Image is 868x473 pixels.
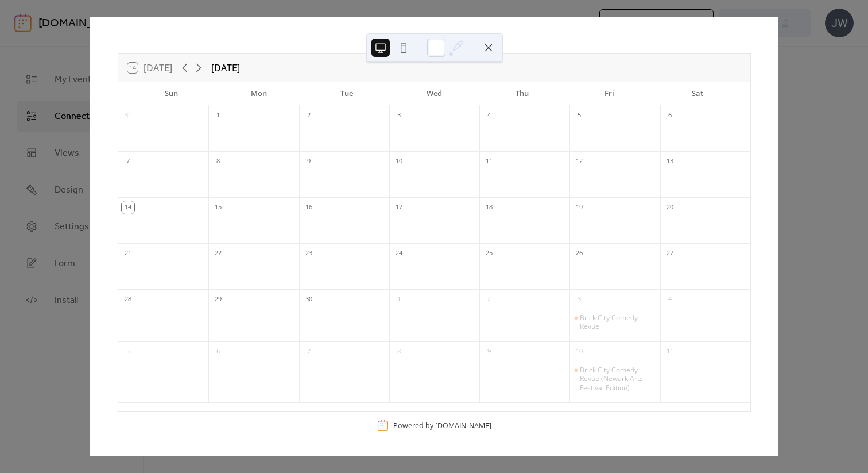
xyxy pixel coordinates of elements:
[215,82,303,105] div: Mon
[573,109,586,122] div: 5
[573,345,586,358] div: 10
[212,201,224,214] div: 15
[569,366,660,393] div: Brick City Comedy Revue (Newark Arts Festival Edition)
[664,201,676,214] div: 20
[580,366,655,393] div: Brick City Comedy Revue (Newark Arts Festival Edition)
[573,293,586,306] div: 3
[664,247,676,260] div: 27
[303,293,315,306] div: 30
[664,293,676,306] div: 4
[393,109,405,122] div: 3
[580,313,655,331] div: Brick City Comedy Revue
[483,109,495,122] div: 4
[303,155,315,168] div: 9
[393,421,491,430] div: Powered by
[212,155,224,168] div: 8
[483,201,495,214] div: 18
[393,345,405,358] div: 8
[573,155,586,168] div: 12
[212,109,224,122] div: 1
[212,345,224,358] div: 6
[393,293,405,306] div: 1
[664,155,676,168] div: 13
[569,313,660,331] div: Brick City Comedy Revue
[478,82,566,105] div: Thu
[122,293,134,306] div: 28
[127,82,215,105] div: Sun
[483,155,495,168] div: 11
[573,201,586,214] div: 19
[212,293,224,306] div: 29
[483,293,495,306] div: 2
[212,247,224,260] div: 22
[393,247,405,260] div: 24
[393,155,405,168] div: 10
[303,247,315,260] div: 23
[303,201,315,214] div: 16
[303,82,390,105] div: Tue
[435,421,491,430] a: [DOMAIN_NAME]
[303,109,315,122] div: 2
[483,247,495,260] div: 25
[664,345,676,358] div: 11
[122,155,134,168] div: 7
[393,201,405,214] div: 17
[566,82,654,105] div: Fri
[122,345,134,358] div: 5
[573,247,586,260] div: 26
[122,201,134,214] div: 14
[483,345,495,358] div: 9
[122,247,134,260] div: 21
[303,345,315,358] div: 7
[211,61,240,75] div: [DATE]
[664,109,676,122] div: 6
[653,82,741,105] div: Sat
[122,109,134,122] div: 31
[390,82,478,105] div: Wed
